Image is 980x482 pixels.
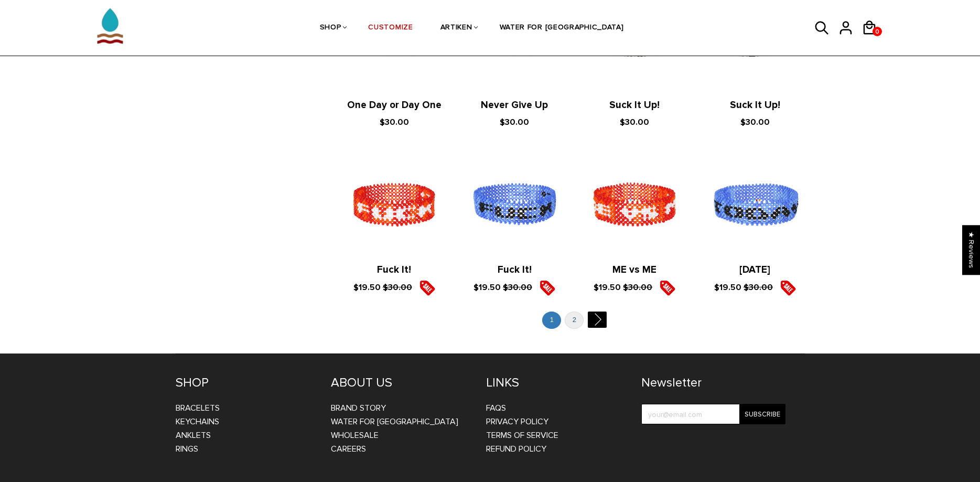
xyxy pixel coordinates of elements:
a: 1 [542,312,561,329]
span: 0 [873,25,882,38]
a: Suck It Up! [609,99,660,111]
a: Fuck It! [377,264,411,276]
s: $30.00 [623,282,652,293]
a: SHOP [320,1,341,56]
img: sale5.png [780,280,796,296]
h4: Newsletter [641,375,785,391]
img: sale5.png [660,280,675,296]
a: 2 [565,312,584,329]
a: WATER FOR [GEOGRAPHIC_DATA] [500,1,624,56]
a: 0 [873,27,882,36]
span: $30.00 [740,117,770,127]
a: Bracelets [176,403,220,413]
span: $19.50 [473,282,501,293]
a: FAQs [486,403,506,413]
span: $19.50 [353,282,381,293]
a: WHOLESALE [331,430,379,441]
a: BRAND STORY [331,403,386,413]
input: your@email.com [641,404,785,424]
a: Keychains [176,416,219,427]
a: Terms of Service [486,430,558,441]
a: Privacy Policy [486,416,548,427]
a: Rings [176,444,198,454]
img: sale5.png [419,280,435,296]
a:  [587,312,606,328]
a: [DATE] [739,264,770,276]
img: sale5.png [540,280,555,296]
h4: ABOUT US [331,375,470,391]
span: $19.50 [594,282,621,293]
s: $30.00 [503,282,532,293]
span: $30.00 [620,117,649,127]
a: Refund Policy [486,444,546,454]
h4: SHOP [176,375,315,391]
a: CUSTOMIZE [368,1,413,56]
a: WATER FOR [GEOGRAPHIC_DATA] [331,416,458,427]
a: Never Give Up [481,99,548,111]
a: Suck It Up! [730,99,780,111]
div: Click to open Judge.me floating reviews tab [962,225,980,275]
span: $19.50 [714,282,741,293]
h4: LINKS [486,375,626,391]
a: Fuck It! [498,264,532,276]
s: $30.00 [383,282,412,293]
input: Subscribe [739,404,785,424]
span: $30.00 [380,117,409,127]
a: CAREERS [331,444,366,454]
a: ME vs ME [612,264,656,276]
a: Anklets [176,430,211,441]
span: $30.00 [500,117,529,127]
s: $30.00 [744,282,773,293]
a: ARTIKEN [440,1,472,56]
a: One Day or Day One [347,99,441,111]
